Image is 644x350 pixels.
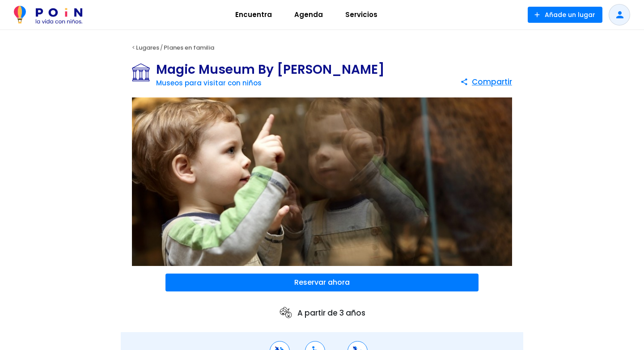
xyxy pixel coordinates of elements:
a: Agenda [283,4,334,25]
a: Lugares [136,43,159,52]
a: Museos para visitar con niños [156,78,262,88]
div: < / [121,41,523,55]
button: Añade un lugar [528,7,602,23]
img: Magic Museum By Yunke [132,97,512,266]
img: Museos para visitar con niños [132,63,156,81]
h1: Magic Museum By [PERSON_NAME] [156,63,385,76]
img: POiN [14,6,82,24]
a: Planes en familia [164,43,214,52]
span: Encuentra [231,8,276,22]
a: Servicios [334,4,389,25]
a: Encuentra [224,4,283,25]
button: Reservar ahora [165,274,479,291]
button: Compartir [460,74,512,90]
span: Servicios [341,8,381,22]
p: A partir de 3 años [279,306,365,320]
span: Agenda [290,8,327,22]
img: ages icon [279,306,293,320]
